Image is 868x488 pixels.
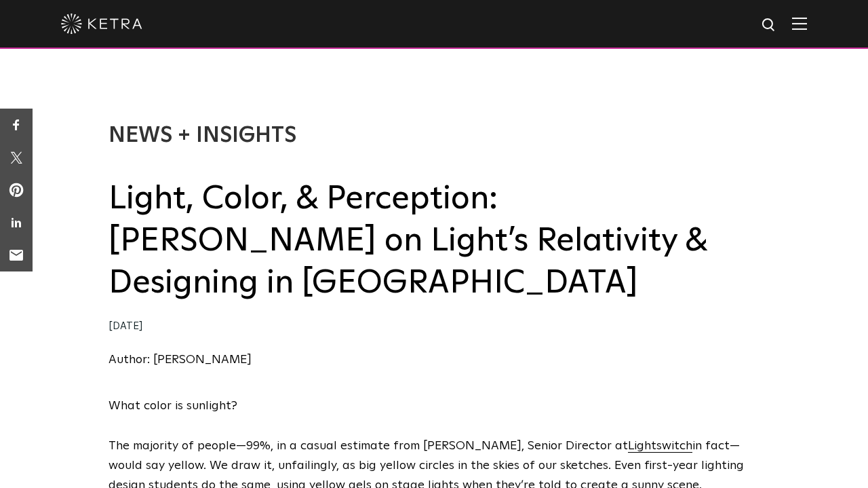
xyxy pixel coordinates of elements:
a: Author: [PERSON_NAME] [108,354,252,366]
p: What color is sunlight? [108,396,759,416]
a: Lightswitch [628,440,692,452]
img: Hamburger%20Nav.svg [792,17,807,30]
h2: Light, Color, & Perception: [PERSON_NAME] on Light’s Relativity & Designing in [GEOGRAPHIC_DATA] [108,178,759,305]
a: News + Insights [108,125,296,147]
div: [DATE] [108,317,759,337]
img: search icon [761,17,778,34]
img: ketra-logo-2019-white [61,14,142,34]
